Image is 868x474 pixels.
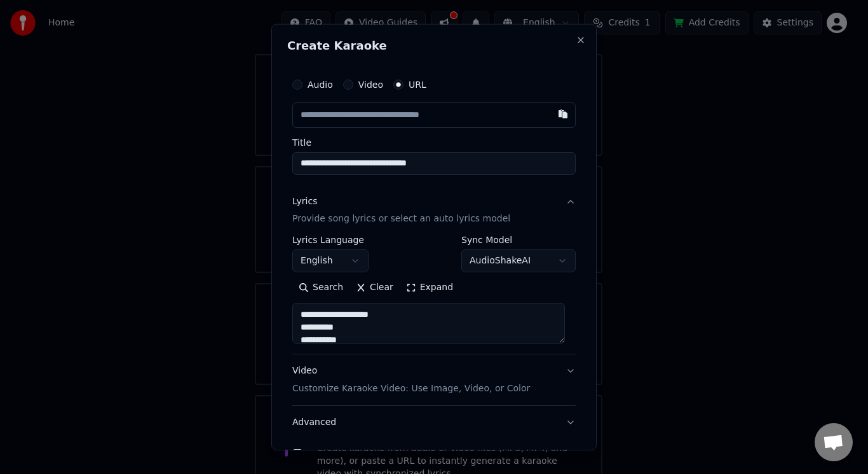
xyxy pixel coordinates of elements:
label: Audio [308,80,333,88]
button: Expand [400,277,459,298]
div: Video [292,365,530,395]
p: Customize Karaoke Video: Use Image, Video, or Color [292,382,530,395]
p: Provide song lyrics or select an auto lyrics model [292,213,510,225]
h2: Create Karaoke [287,39,581,51]
label: Video [358,80,383,88]
label: URL [409,80,426,88]
label: Lyrics Language [292,235,369,244]
button: Advanced [292,406,576,439]
div: Lyrics [292,195,317,207]
button: LyricsProvide song lyrics or select an auto lyrics model [292,185,576,235]
button: Search [292,277,349,298]
label: Sync Model [461,235,576,244]
label: Title [292,137,576,146]
div: LyricsProvide song lyrics or select an auto lyrics model [292,235,576,354]
button: VideoCustomize Karaoke Video: Use Image, Video, or Color [292,354,576,405]
button: Clear [349,277,400,298]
